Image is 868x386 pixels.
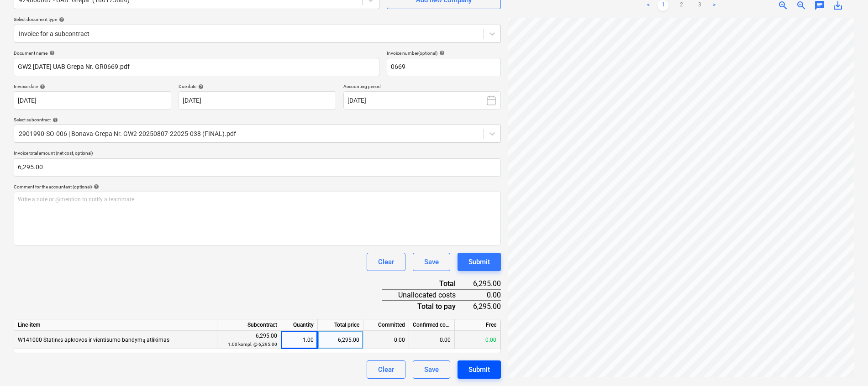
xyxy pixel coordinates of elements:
[413,360,450,379] button: Save
[468,256,490,268] div: Submit
[470,289,501,301] div: 0.00
[458,360,501,379] button: Submit
[409,331,455,349] div: 0.00
[318,331,363,349] div: 6,295.00
[382,278,470,289] div: Total
[413,253,450,271] button: Save
[822,342,868,386] iframe: Chat Widget
[378,364,394,376] div: Clear
[14,91,171,110] input: Invoice date not specified
[179,83,336,89] div: Due date
[14,319,217,331] div: Line-item
[470,278,501,289] div: 6,295.00
[409,319,455,331] div: Confirmed costs
[387,50,501,56] div: Invoice number (optional)
[47,50,55,56] span: help
[468,364,490,376] div: Submit
[92,184,99,189] span: help
[424,364,439,376] div: Save
[14,58,379,76] input: Document name
[387,58,501,76] input: Invoice number
[382,301,470,312] div: Total to pay
[18,337,169,343] span: W141000 Statinės apkrovos ir vientisumo bandymų atlikimas
[285,331,314,349] div: 1.00
[363,331,409,349] div: 0.00
[318,319,363,331] div: Total price
[179,91,336,110] input: Due date not specified
[458,253,501,271] button: Submit
[343,91,501,110] button: [DATE]
[363,319,409,331] div: Committed
[367,253,405,271] button: Clear
[221,332,277,349] div: 6,295.00
[14,184,501,190] div: Comment for the accountant (optional)
[343,83,501,91] p: Accounting period
[14,16,501,22] div: Select document type
[14,117,501,123] div: Select subcontract
[38,84,45,89] span: help
[14,83,171,89] div: Invoice date
[455,331,500,349] div: 0.00
[217,319,281,331] div: Subcontract
[14,150,501,158] p: Invoice total amount (net cost, optional)
[196,84,204,89] span: help
[228,342,277,347] small: 1.00 kompl. @ 6,295.00
[367,360,405,379] button: Clear
[470,301,501,312] div: 6,295.00
[57,17,64,22] span: help
[378,256,394,268] div: Clear
[281,319,318,331] div: Quantity
[424,256,439,268] div: Save
[382,289,470,301] div: Unallocated costs
[51,117,58,123] span: help
[14,50,379,56] div: Document name
[437,50,445,56] span: help
[14,158,501,177] input: Invoice total amount (net cost, optional)
[455,319,500,331] div: Free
